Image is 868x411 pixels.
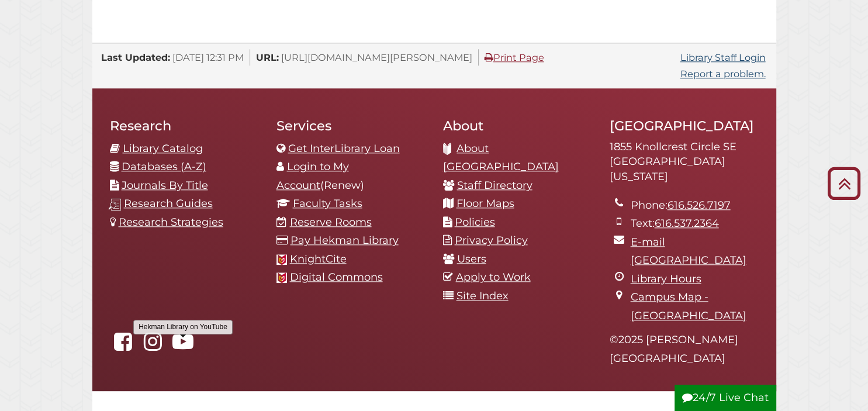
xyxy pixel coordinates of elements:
[485,51,544,63] a: Print Page
[610,331,759,368] p: © 2025 [PERSON_NAME][GEOGRAPHIC_DATA]
[293,197,362,210] a: Faculty Tasks
[443,118,592,134] h2: About
[291,234,399,247] a: Pay Hekman Library
[109,198,121,210] img: research-guides-icon-white_37x37.png
[631,291,746,322] a: Campus Map - [GEOGRAPHIC_DATA]
[668,199,731,212] a: 616.526.7197
[123,142,203,155] a: Library Catalog
[110,118,259,134] h2: Research
[455,216,495,229] a: Policies
[276,254,287,265] img: Calvin favicon logo
[172,51,244,63] span: [DATE] 12:31 PM
[290,253,347,265] a: KnightCite
[457,179,532,192] a: Staff Directory
[124,197,213,210] a: Research Guides
[288,142,400,155] a: Get InterLibrary Loan
[276,272,287,283] img: Calvin favicon logo
[631,272,701,285] a: Library Hours
[122,179,208,192] a: Journals By Title
[457,289,509,302] a: Site Index
[122,160,206,173] a: Databases (A-Z)
[170,339,196,352] a: Hekman Library on YouTube
[281,51,472,63] span: [URL][DOMAIN_NAME][PERSON_NAME]
[456,271,531,284] a: Apply to Work
[276,160,349,192] a: Login to My Account
[290,216,372,229] a: Reserve Rooms
[655,217,719,230] a: 616.537.2364
[119,216,223,229] a: Research Strategies
[290,271,383,284] a: Digital Commons
[110,339,137,352] a: Hekman Library on Facebook
[457,253,486,265] a: Users
[455,234,528,247] a: Privacy Policy
[631,215,759,233] li: Text:
[631,236,746,267] a: E-mail [GEOGRAPHIC_DATA]
[610,118,759,134] h2: [GEOGRAPHIC_DATA]
[631,196,759,215] li: Phone:
[823,174,865,193] a: Back to Top
[276,118,426,134] h2: Services
[256,51,279,63] span: URL:
[485,53,493,62] i: Print Page
[101,51,170,63] span: Last Updated:
[680,51,766,63] a: Library Staff Login
[680,68,766,80] a: Report a problem.
[457,197,514,210] a: Floor Maps
[276,158,426,195] li: (Renew)
[140,339,167,352] a: hekmanlibrary on Instagram
[133,320,233,334] div: Hekman Library on YouTube
[610,140,759,185] address: 1855 Knollcrest Circle SE [GEOGRAPHIC_DATA][US_STATE]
